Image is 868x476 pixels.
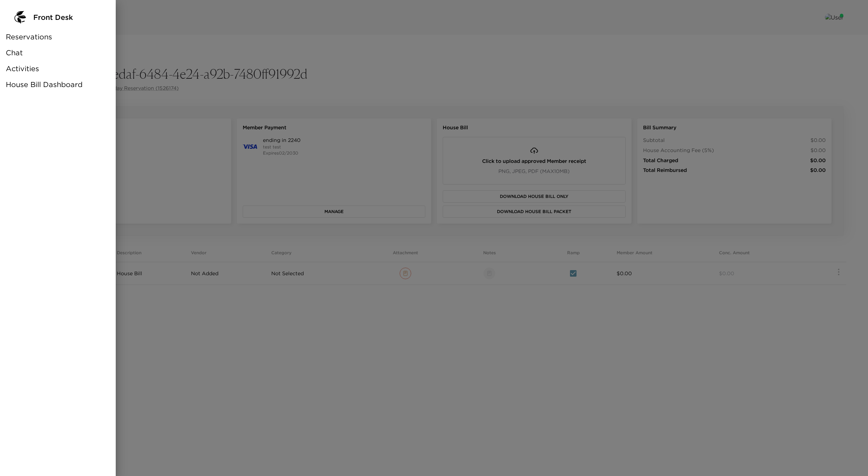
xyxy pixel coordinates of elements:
span: Front Desk [33,12,73,22]
span: House Bill Dashboard [6,79,82,90]
span: Reservations [6,32,52,42]
img: logo [12,9,29,26]
span: Activities [6,64,39,74]
span: Chat [6,48,23,58]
